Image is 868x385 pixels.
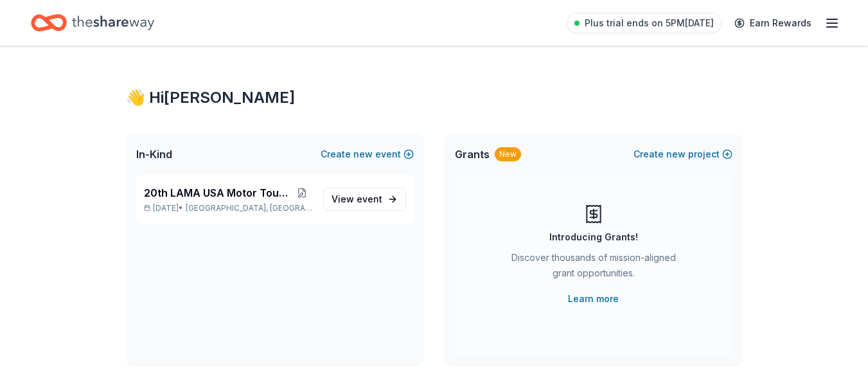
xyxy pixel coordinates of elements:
[666,147,686,162] span: new
[323,188,406,211] a: View event
[144,185,292,201] span: 20th LAMA USA Motor Touring Rally
[506,250,681,286] div: Discover thousands of mission-aligned grant opportunities.
[136,147,172,162] span: In-Kind
[549,229,638,245] div: Introducing Grants!
[321,147,414,162] button: Createnewevent
[126,87,743,108] div: 👋 Hi [PERSON_NAME]
[495,147,521,161] div: New
[633,147,732,162] button: Createnewproject
[567,13,722,33] a: Plus trial ends on 5PM[DATE]
[31,8,154,38] a: Home
[585,15,714,31] span: Plus trial ends on 5PM[DATE]
[144,203,313,213] p: [DATE] •
[455,147,490,162] span: Grants
[568,291,619,307] a: Learn more
[727,12,819,35] a: Earn Rewards
[332,192,382,207] span: View
[357,193,382,204] span: event
[186,203,312,213] span: [GEOGRAPHIC_DATA], [GEOGRAPHIC_DATA]
[353,147,373,162] span: new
